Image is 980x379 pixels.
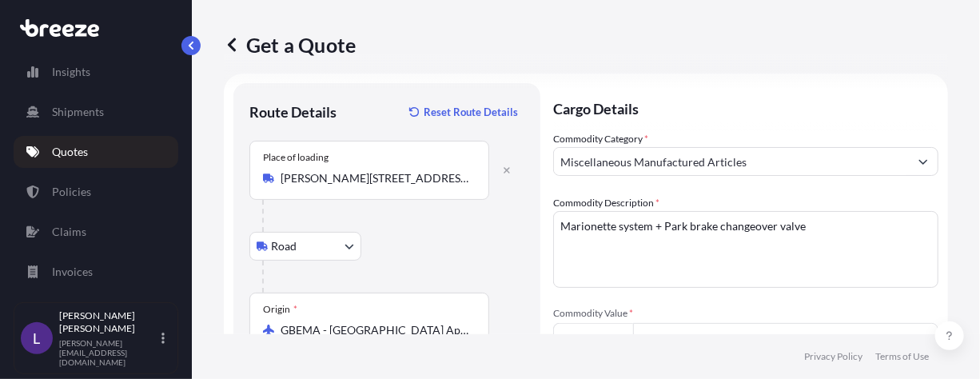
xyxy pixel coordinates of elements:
a: Shipments [14,96,178,128]
span: Road [271,238,297,254]
p: Shipments [52,104,104,120]
p: Cargo Details [553,83,938,131]
p: [PERSON_NAME] [PERSON_NAME] [59,309,158,335]
input: Origin [281,322,469,338]
a: Policies [14,176,178,208]
p: [PERSON_NAME][EMAIL_ADDRESS][DOMAIN_NAME] [59,338,158,367]
p: Invoices [52,264,93,280]
button: Select transport [249,232,361,261]
p: Policies [52,184,91,200]
button: Reset Route Details [401,99,524,125]
input: Select a commodity type [554,147,909,176]
p: Quotes [52,144,88,160]
a: Terms of Use [875,350,929,363]
p: Route Details [249,102,337,122]
p: Insights [52,64,90,80]
input: Place of loading [281,170,469,186]
p: Get a Quote [224,32,356,58]
label: Commodity Description [553,195,659,211]
p: Claims [52,224,86,240]
a: Invoices [14,256,178,288]
a: Privacy Policy [804,350,862,363]
p: Reset Route Details [424,104,518,120]
div: Place of loading [263,151,329,164]
label: Commodity Category [553,131,648,147]
a: Quotes [14,136,178,168]
div: Origin [263,303,297,316]
a: Claims [14,216,178,248]
span: L [34,330,41,346]
button: Show suggestions [909,147,938,176]
a: Insights [14,56,178,88]
span: Commodity Value [553,307,938,320]
input: Type amount [633,323,938,352]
